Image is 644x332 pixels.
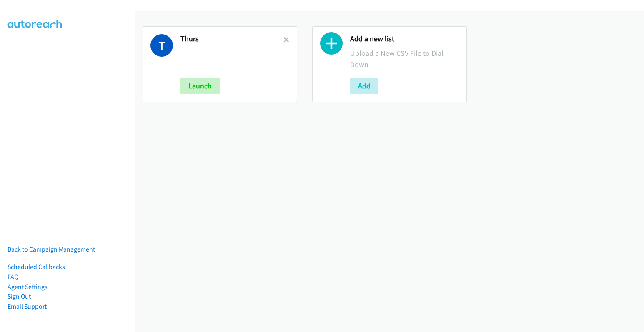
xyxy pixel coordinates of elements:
[8,245,95,253] a: Back to Campaign Management
[350,34,459,44] h2: Add a new list
[350,48,459,70] p: Upload a New CSV File to Dial Down
[180,78,220,94] button: Launch
[8,292,31,300] a: Sign Out
[8,273,18,281] a: FAQ
[180,34,283,44] h2: Thurs
[8,302,47,310] a: Email Support
[8,263,65,271] a: Scheduled Callbacks
[150,34,173,57] h1: T
[350,78,378,94] button: Add
[8,283,48,291] a: Agent Settings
